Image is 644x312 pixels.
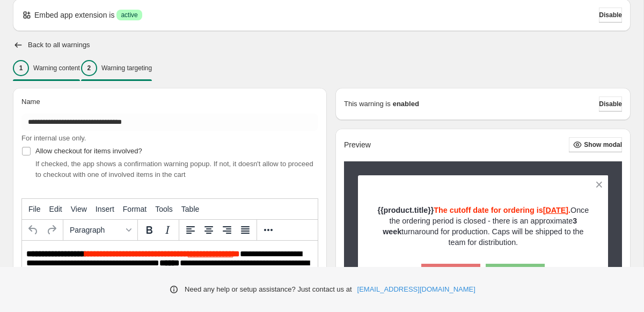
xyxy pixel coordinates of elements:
[13,57,80,79] button: 1Warning content
[28,205,41,213] span: File
[344,140,371,150] h2: Preview
[22,241,318,295] iframe: Rich Text Area
[24,221,42,239] button: Undo
[344,99,391,109] p: This warning is
[357,284,475,295] a: [EMAIL_ADDRESS][DOMAIN_NAME]
[377,206,434,214] strong: {{product.title}}
[486,264,545,287] button: OK
[71,205,87,213] span: View
[236,221,254,239] button: Justify
[33,64,80,72] p: Warning content
[181,221,200,239] button: Align left
[158,221,177,239] button: Italic
[35,147,142,155] span: Allow checkout for items involved?
[393,99,419,109] strong: enabled
[155,205,173,213] span: Tools
[42,221,61,239] button: Redo
[434,206,543,214] strong: The cutoff date for ordering is
[81,60,97,76] div: 2
[584,140,622,149] span: Show modal
[599,96,622,112] button: Disable
[70,226,122,234] span: Paragraph
[35,160,313,179] span: If checked, the app shows a confirmation warning popup. If not, it doesn't allow to proceed to ch...
[377,205,590,248] p: Once the ordering period is closed - there is an approximate turnaround for production. Caps will...
[13,60,29,76] div: 1
[28,41,90,49] h2: Back to all warnings
[218,221,236,239] button: Align right
[121,11,137,19] span: active
[568,206,570,214] strong: .
[599,8,622,23] button: Disable
[123,205,147,213] span: Format
[599,11,622,19] span: Disable
[569,137,622,152] button: Show modal
[34,10,114,20] p: Embed app extension is
[259,221,277,239] button: More...
[49,205,62,213] span: Edit
[81,57,152,79] button: 2Warning targeting
[421,264,480,287] button: Cancel
[21,98,40,106] span: Name
[200,221,218,239] button: Align center
[140,221,158,239] button: Bold
[599,100,622,108] span: Disable
[21,134,86,142] span: For internal use only.
[101,64,152,72] p: Warning targeting
[543,206,568,214] strong: [DATE]
[96,205,114,213] span: Insert
[65,221,135,239] button: Formats
[181,205,199,213] span: Table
